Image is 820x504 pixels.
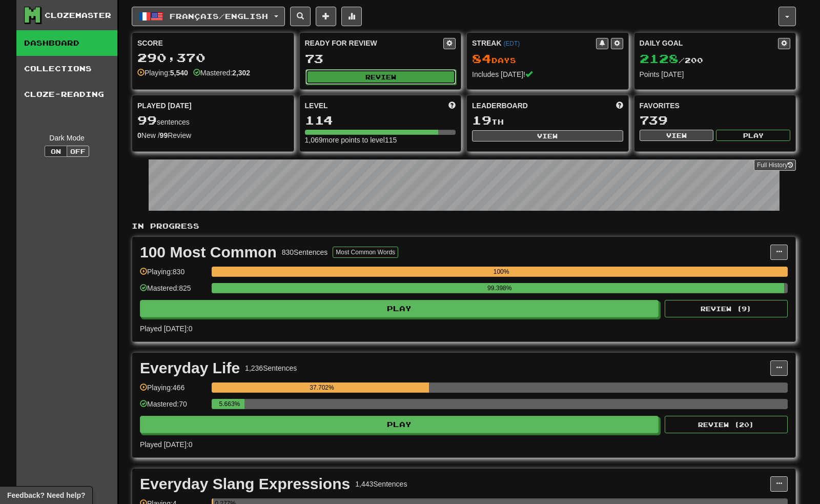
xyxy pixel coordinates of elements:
div: Playing: [137,68,188,78]
div: 1,236 Sentences [245,363,297,373]
div: 100% [215,267,788,277]
span: Open feedback widget [7,490,85,500]
div: 114 [305,114,456,127]
div: 1,443 Sentences [355,479,407,489]
button: Review [305,69,457,85]
div: Clozemaster [45,10,111,21]
div: Daily Goal [640,38,778,49]
span: Played [DATE]: 0 [140,325,192,333]
div: 739 [640,114,791,127]
span: 19 [472,113,491,127]
div: Playing: 466 [140,382,207,399]
div: Playing: 830 [140,267,207,284]
span: Played [DATE]: 0 [140,440,192,449]
button: Play [140,416,659,433]
span: Played [DATE] [137,100,192,111]
div: 73 [305,52,456,65]
div: 290,370 [137,51,289,64]
strong: 99 [160,131,168,139]
div: 37.702% [215,382,429,393]
button: More stats [341,7,362,26]
button: Most Common Words [333,247,398,258]
button: Play [140,300,659,317]
div: Favorites [640,100,791,111]
button: View [640,130,714,141]
div: Dark Mode [24,133,110,143]
div: Mastered: [193,68,250,78]
strong: 5,540 [170,69,188,77]
div: 830 Sentences [282,247,328,257]
button: Add sentence to collection [316,7,336,26]
a: Collections [16,56,117,82]
button: View [472,130,623,142]
span: Level [305,100,328,111]
div: 5.663% [215,399,244,409]
a: Dashboard [16,30,117,56]
a: (EDT) [503,40,520,47]
div: Includes [DATE]! [472,69,623,79]
div: sentences [137,114,289,127]
div: Day s [472,52,623,66]
div: New / Review [137,130,289,140]
div: 100 Most Common [140,245,277,260]
span: / 200 [640,56,703,65]
button: Review (9) [665,300,788,317]
button: On [45,146,67,157]
div: th [472,114,623,127]
span: Leaderboard [472,100,528,111]
button: Review (20) [665,416,788,433]
span: 2128 [640,51,679,66]
span: Français / English [170,12,268,21]
div: Mastered: 70 [140,399,207,416]
a: Full History [754,159,796,171]
div: Mastered: 825 [140,283,207,300]
a: Cloze-Reading [16,82,117,107]
strong: 0 [137,131,141,139]
p: In Progress [132,221,796,231]
div: Points [DATE] [640,69,791,79]
div: Everyday Slang Expressions [140,476,350,492]
button: Off [67,146,89,157]
div: Everyday Life [140,360,240,376]
button: Search sentences [290,7,311,26]
button: Play [716,130,790,141]
span: This week in points, UTC [616,100,623,111]
strong: 2,302 [232,69,250,77]
div: 1,069 more points to level 115 [305,135,456,145]
button: Français/English [132,7,285,26]
div: Streak [472,38,596,48]
span: 84 [472,51,491,66]
div: 99.398% [215,283,784,293]
span: Score more points to level up [448,100,456,111]
div: Ready for Review [305,38,444,48]
div: Score [137,38,289,48]
span: 99 [137,113,157,127]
